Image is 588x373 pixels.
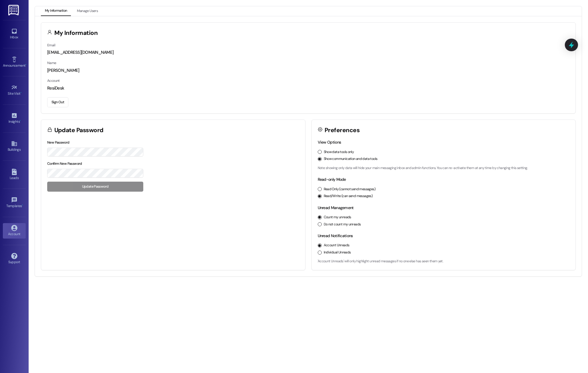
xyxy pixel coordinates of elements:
[20,119,21,123] span: •
[47,140,69,145] label: New Password
[54,127,104,133] h3: Update Password
[318,140,341,145] label: View Options
[21,91,21,95] span: •
[47,43,55,47] label: Email
[324,215,351,220] label: Count my unreads
[47,78,60,83] label: Account
[3,223,26,239] a: Account
[25,63,26,67] span: •
[3,83,26,98] a: Site Visit •
[324,187,376,192] label: Read Only (cannot send messages)
[3,26,26,42] a: Inbox
[318,233,353,238] label: Unread Notifications
[324,250,351,255] label: Individual Unreads
[47,161,82,166] label: Confirm New Password
[47,61,56,65] label: Name
[41,6,71,16] button: My Information
[324,150,354,155] label: Show data tools only
[3,167,26,182] a: Leads
[318,166,570,171] p: Note: showing only data will hide your main messaging inbox and admin functions. You can re-activ...
[318,205,354,210] label: Unread Management
[47,97,68,107] button: Sign Out
[3,111,26,126] a: Insights •
[324,222,361,227] label: Do not count my unreads
[318,259,570,264] p: 'Account Unreads' will only highlight unread messages if no one else has seen them yet.
[54,30,98,36] h3: My Information
[47,68,569,74] div: [PERSON_NAME]
[3,195,26,211] a: Templates •
[47,85,569,91] div: ResiDesk
[22,203,23,207] span: •
[3,251,26,267] a: Support
[324,243,349,248] label: Account Unreads
[3,139,26,154] a: Buildings
[324,194,373,199] label: Read/Write (can send messages)
[318,177,346,182] label: Read-only Mode
[8,5,20,15] img: ResiDesk Logo
[325,127,359,133] h3: Preferences
[73,6,102,16] button: Manage Users
[324,156,378,162] label: Show communication and data tools
[47,49,569,55] div: [EMAIL_ADDRESS][DOMAIN_NAME]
